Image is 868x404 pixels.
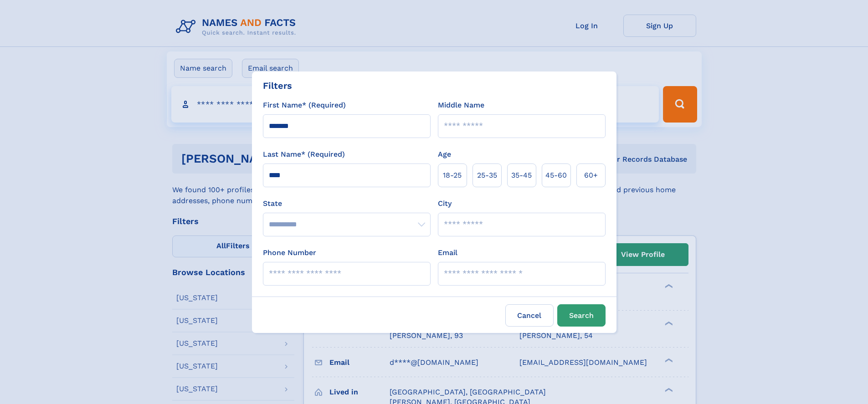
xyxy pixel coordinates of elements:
span: 18‑25 [443,170,462,181]
span: 25‑35 [477,170,497,181]
label: Last Name* (Required) [263,149,345,160]
label: Cancel [505,304,554,327]
span: 60+ [584,170,598,181]
label: Email [438,247,457,258]
label: City [438,198,452,209]
label: State [263,198,431,209]
div: Filters [263,79,292,92]
label: Middle Name [438,100,484,111]
label: Phone Number [263,247,316,258]
label: First Name* (Required) [263,100,346,111]
span: 45‑60 [545,170,567,181]
label: Age [438,149,451,160]
span: 35‑45 [511,170,532,181]
button: Search [557,304,606,327]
